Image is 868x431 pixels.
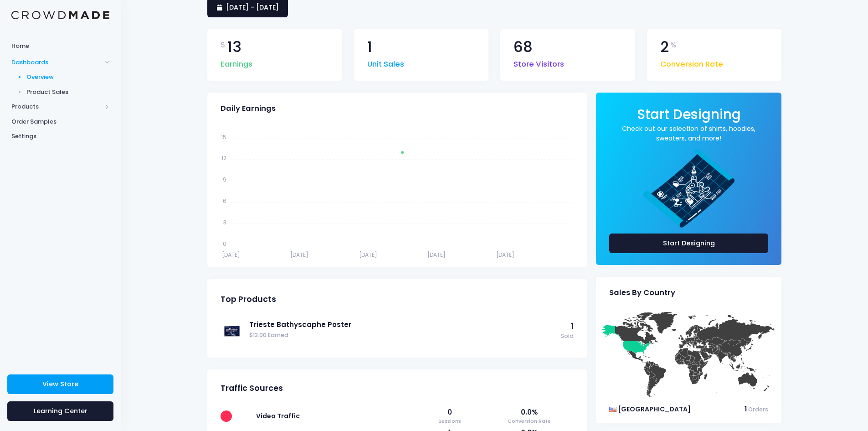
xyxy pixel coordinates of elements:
[221,133,226,140] tspan: 15
[485,417,574,425] span: Conversion Rate
[514,40,533,55] span: 68
[249,320,556,330] a: Trieste Bathyscaphe Poster
[745,404,747,414] span: 1
[223,240,226,248] tspan: 0
[560,332,574,341] span: Sold
[359,250,377,258] tspan: [DATE]
[637,113,741,121] a: Start Designing
[514,54,564,70] span: Store Visitors
[221,384,283,393] span: Traffic Sources
[618,405,691,414] span: [GEOGRAPHIC_DATA]
[221,54,252,70] span: Earnings
[609,124,768,143] a: Check out our selection of shirts, hoodies, sweaters, and more!
[223,197,226,205] tspan: 6
[222,250,240,258] tspan: [DATE]
[609,234,768,253] a: Start Designing
[485,407,574,417] span: 0.0%
[11,102,102,111] span: Products
[223,218,226,226] tspan: 3
[367,54,404,70] span: Unit Sales
[11,58,102,67] span: Dashboards
[7,374,113,394] a: View Store
[609,288,675,297] span: Sales By Country
[367,40,372,55] span: 1
[423,417,476,425] span: Sessions
[427,250,446,258] tspan: [DATE]
[660,40,669,55] span: 2
[223,176,226,183] tspan: 9
[221,104,276,113] span: Daily Earnings
[7,401,113,421] a: Learning Center
[660,54,723,70] span: Conversion Rate
[26,88,110,97] span: Product Sales
[11,132,109,141] span: Settings
[26,73,110,82] span: Overview
[221,295,276,304] span: Top Products
[423,407,476,417] span: 0
[496,250,514,258] tspan: [DATE]
[11,11,109,20] img: Logo
[34,406,87,415] span: Learning Center
[670,40,677,51] span: %
[221,154,226,162] tspan: 12
[571,321,574,332] span: 1
[290,250,308,258] tspan: [DATE]
[226,3,279,12] span: [DATE] - [DATE]
[42,379,78,389] span: View Store
[227,40,241,55] span: 13
[11,42,109,51] span: Home
[11,117,109,126] span: Order Samples
[249,331,556,340] span: $13.00 Earned
[221,40,226,51] span: $
[256,411,300,421] span: Video Traffic
[748,405,768,413] span: Orders
[637,105,741,124] span: Start Designing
